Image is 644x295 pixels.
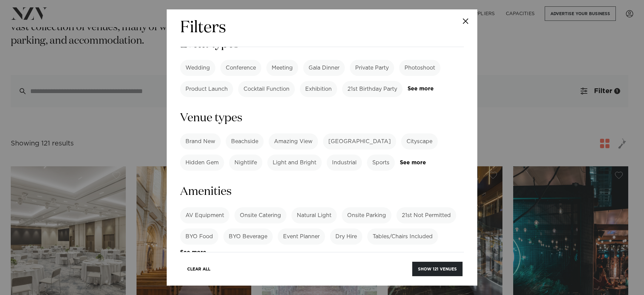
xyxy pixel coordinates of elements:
[401,133,438,150] label: Cityscape
[291,207,337,223] label: Natural Light
[220,60,261,76] label: Conference
[303,60,345,76] label: Gala Dinner
[180,133,221,150] label: Brand New
[278,228,325,245] label: Event Planner
[180,184,464,199] h3: Amenities
[323,133,396,150] label: [GEOGRAPHIC_DATA]
[454,9,477,33] button: Close
[266,60,298,76] label: Meeting
[327,155,362,171] label: Industrial
[180,111,464,126] h3: Venue types
[180,17,226,39] h2: Filters
[399,60,440,76] label: Photoshoot
[396,207,456,223] label: 21st Not Permitted
[229,155,262,171] label: Nightlife
[180,228,218,245] label: BYO Food
[412,262,463,276] button: Show 121 venues
[269,133,318,150] label: Amazing View
[180,207,229,223] label: AV Equipment
[342,81,402,97] label: 21st Birthday Party
[234,207,286,223] label: Onsite Catering
[223,228,273,245] label: BYO Beverage
[350,60,394,76] label: Private Party
[300,81,337,97] label: Exhibition
[180,155,224,171] label: Hidden Gem
[342,207,391,223] label: Onsite Parking
[180,60,215,76] label: Wedding
[367,228,438,245] label: Tables/Chairs Included
[180,81,233,97] label: Product Launch
[367,155,395,171] label: Sports
[181,262,216,276] button: Clear All
[226,133,264,150] label: Beachside
[267,155,322,171] label: Light and Bright
[330,228,362,245] label: Dry Hire
[238,81,295,97] label: Cocktail Function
